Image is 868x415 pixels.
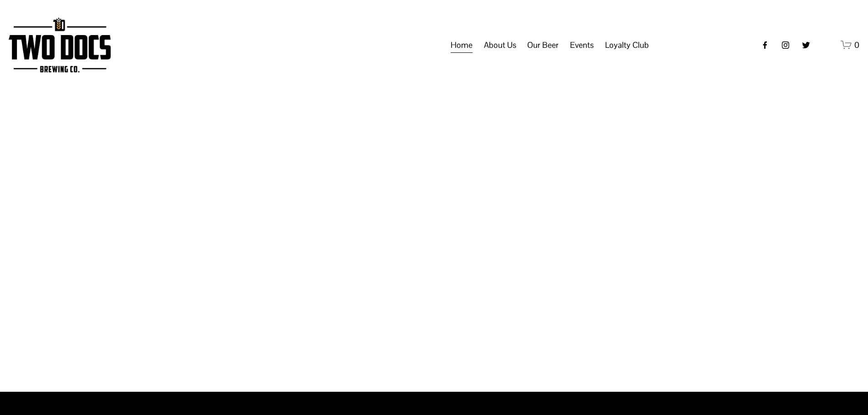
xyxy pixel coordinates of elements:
a: Facebook [760,41,770,50]
a: folder dropdown [605,36,649,54]
a: 0 items in cart [841,39,859,51]
span: Loyalty Club [605,37,649,53]
a: folder dropdown [527,36,559,54]
span: 0 [854,40,859,50]
a: instagram-unauth [781,41,790,50]
a: folder dropdown [484,36,516,54]
img: Two Docs Brewing Co. [9,17,111,72]
a: folder dropdown [570,36,594,54]
span: Our Beer [527,37,559,53]
a: Home [451,36,473,54]
a: twitter-unauth [801,41,811,50]
span: Events [570,37,594,53]
span: About Us [484,37,516,53]
h1: Beer is Art. [115,213,753,268]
